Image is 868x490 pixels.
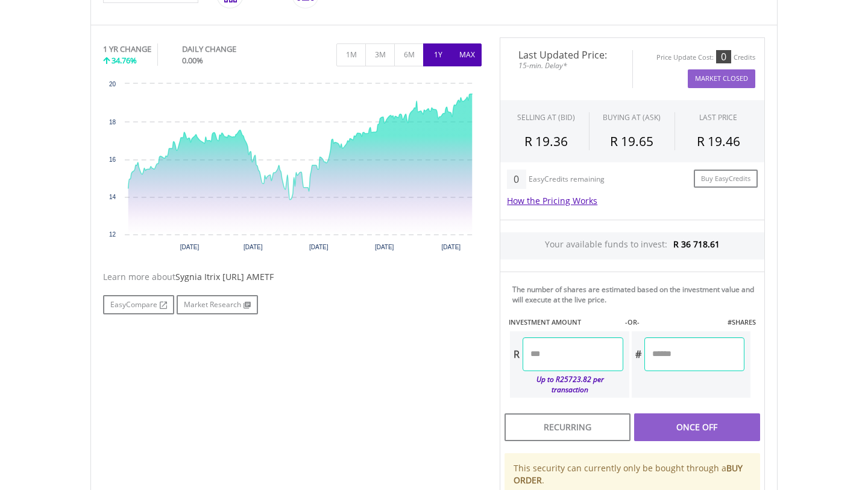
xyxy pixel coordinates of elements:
[603,112,661,122] span: BUYING AT (ASK)
[394,43,424,66] button: 6M
[175,271,274,282] span: Sygnia Itrix [URL] AMETF
[180,244,200,250] text: [DATE]
[529,175,605,185] div: EasyCredits remaining
[510,371,623,398] div: Up to R25723.82 per transaction
[512,284,759,305] div: The number of shares are estimated based on the investment value and will execute at the live price.
[109,81,116,87] text: 20
[336,43,366,66] button: 1M
[177,295,258,314] a: Market Research
[423,43,453,66] button: 1Y
[632,337,644,371] div: #
[728,317,756,327] label: #SHARES
[375,244,394,250] text: [DATE]
[656,53,714,62] div: Price Update Cost:
[734,53,755,62] div: Credits
[103,295,174,314] a: EasyCompare
[694,170,758,188] a: Buy EasyCredits
[182,55,203,66] span: 0.00%
[109,231,116,238] text: 12
[507,195,597,206] a: How the Pricing Works
[673,238,720,250] span: R 36 718.61
[509,60,623,71] span: 15-min. Delay*
[112,55,137,66] span: 34.76%
[103,78,482,259] div: Chart. Highcharts interactive chart.
[514,462,743,486] b: BUY ORDER
[365,43,395,66] button: 3M
[452,43,482,66] button: MAX
[507,170,526,189] div: 0
[509,50,623,60] span: Last Updated Price:
[699,112,737,122] div: LAST PRICE
[524,133,568,150] span: R 19.36
[103,271,482,283] div: Learn more about
[716,50,731,63] div: 0
[509,317,581,327] label: INVESTMENT AMOUNT
[103,78,482,259] svg: Interactive chart
[688,69,755,88] button: Market Closed
[109,119,116,126] text: 18
[517,112,575,122] div: SELLING AT (BID)
[610,133,653,150] span: R 19.65
[442,244,461,250] text: [DATE]
[500,232,764,259] div: Your available funds to invest:
[244,244,263,250] text: [DATE]
[182,43,277,55] div: DAILY CHANGE
[625,317,640,327] label: -OR-
[505,413,631,441] div: Recurring
[697,133,740,150] span: R 19.46
[109,194,116,200] text: 14
[634,413,760,441] div: Once Off
[109,156,116,163] text: 16
[309,244,329,250] text: [DATE]
[103,43,151,55] div: 1 YR CHANGE
[510,337,523,371] div: R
